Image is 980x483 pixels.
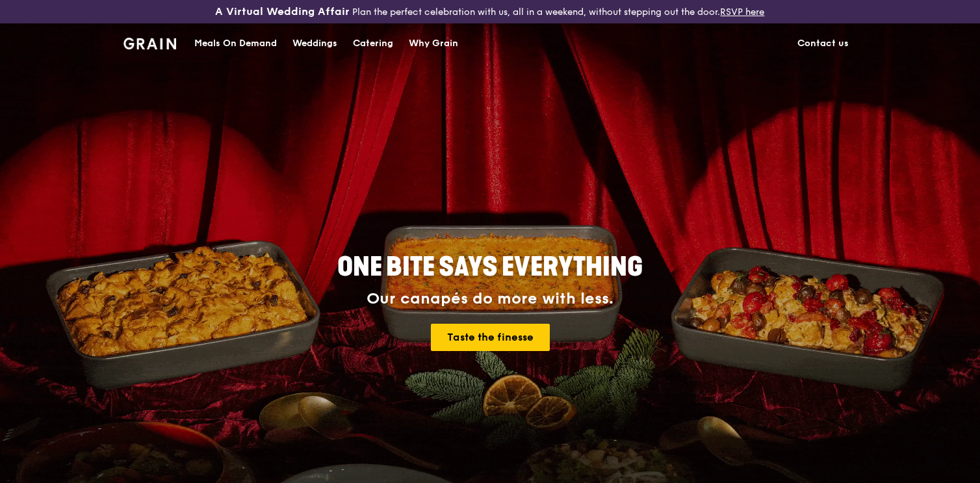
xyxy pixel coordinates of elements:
[194,24,277,63] div: Meals On Demand
[401,24,466,63] a: Why Grain
[409,24,458,63] div: Why Grain
[285,24,345,63] a: Weddings
[431,324,550,351] a: Taste the finesse
[123,23,176,62] a: GrainGrain
[337,252,643,283] span: ONE BITE SAYS EVERYTHING
[215,5,350,18] h3: A Virtual Wedding Affair
[292,24,337,63] div: Weddings
[123,38,176,49] img: Grain
[720,7,764,18] a: RSVP here
[345,24,401,63] a: Catering
[163,5,816,18] div: Plan the perfect celebration with us, all in a weekend, without stepping out the door.
[353,24,393,63] div: Catering
[790,24,857,63] a: Contact us
[256,290,724,308] div: Our canapés do more with less.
